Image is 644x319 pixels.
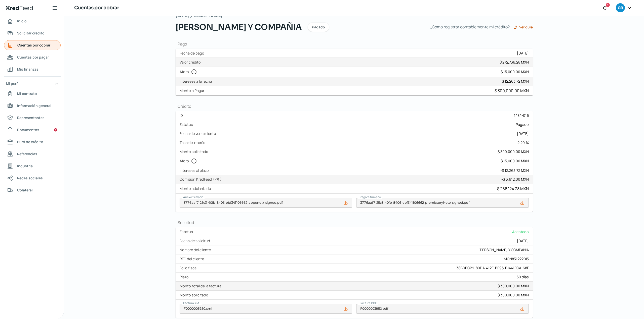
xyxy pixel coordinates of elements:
[180,168,211,173] label: Intereses al plazo
[180,158,199,164] label: Aforo
[4,16,61,26] a: Inicio
[17,102,51,109] span: Información general
[176,220,533,225] h1: Solicitud
[517,51,529,56] div: [DATE]
[213,177,222,181] span: ( 2 % )
[17,187,33,193] span: Colateral
[17,18,27,24] span: Inicio
[180,88,206,93] label: Monto a Pagar
[516,275,529,279] div: 60 días
[430,23,510,31] span: ¿Cómo registrar contablemente mi crédito?
[74,4,119,12] h1: Cuentas por cobrar
[4,101,61,111] a: Información general
[517,238,529,243] div: [DATE]
[4,89,61,99] a: Mi contrato
[180,60,203,65] label: Valor crédito
[180,113,185,118] label: ID
[312,25,325,29] span: Pagado
[499,158,529,163] div: - $ 15,000.00 MXN
[4,149,61,159] a: Referencias
[180,51,206,56] label: Fecha de pago
[183,195,203,199] span: Anexo firmado
[17,127,39,133] span: Documentos
[478,247,529,252] div: [PERSON_NAME] Y COMPAÑIA
[180,256,206,261] label: RFC del cliente
[17,163,33,169] span: Industria
[4,137,61,147] a: Buró de crédito
[495,88,529,93] div: $ 300,000.00 MXN
[4,125,61,135] a: Documentos
[497,186,529,191] div: $ 266,124.28 MXN
[180,149,210,154] label: Monto solicitado
[498,284,529,288] div: $ 300,000.00 MXN
[512,229,529,234] span: Aceptado
[500,168,529,173] div: - $ 12,263.72 MXN
[6,80,20,87] span: Mi perfil
[180,140,207,145] label: Tasa de interés
[4,113,61,123] a: Representantes
[4,161,61,171] a: Industria
[180,238,212,243] label: Fecha de solicitud
[4,28,61,38] a: Solicitar crédito
[501,177,529,182] div: - $ 6,612.00 MXN
[17,54,49,60] span: Cuentas por pagar
[180,122,195,127] label: Estatus
[4,185,61,195] a: Colateral
[514,113,529,118] div: 1484-015
[176,21,302,33] span: [PERSON_NAME] Y COMPAÑIA
[17,139,43,145] span: Buró de crédito
[17,175,43,181] span: Redes sociales
[180,284,223,288] label: Monto total de la factura
[17,30,45,36] span: Solicitar crédito
[360,301,377,305] span: Factura PDF
[180,275,191,279] label: Plazo
[607,3,608,7] span: 1
[360,195,381,199] span: Pagaré firmado
[17,42,50,48] span: Cuentas por cobrar
[180,186,213,191] label: Monto adelantado
[501,69,529,74] div: $ 15,000.00 MXN
[180,247,213,252] label: Nombre del cliente
[183,301,200,305] span: Factura XML
[180,79,214,84] label: Intereses a la fecha
[516,122,529,127] span: Pagado
[504,256,529,261] div: MON831222DI5
[176,41,533,47] h1: Pago
[17,115,45,121] span: Representantes
[4,64,61,74] a: Mis finanzas
[4,173,61,183] a: Redes sociales
[180,131,218,136] label: Fecha de vencimiento
[498,149,529,154] div: $ 300,000.00 MXN
[502,79,529,84] div: $ 12,263.72 MXN
[517,140,529,145] div: 2.20 %
[17,90,37,97] span: Mi contrato
[180,293,210,297] label: Monto solicitado
[618,5,623,11] span: GR
[4,52,61,62] a: Cuentas por pagar
[180,69,199,75] label: Aforo
[180,265,199,270] label: Folio fiscal
[4,40,61,50] a: Cuentas por cobrar
[519,25,533,29] span: Ver guía
[180,229,195,234] label: Estatus
[17,66,38,72] span: Mis finanzas
[17,151,37,157] span: Referencias
[500,60,529,65] div: $ 272,736.28 MXN
[513,25,533,29] a: Ver guía
[456,265,529,270] div: 38BDBC29-80DA-412E-BE95-B1441ECA168F
[176,103,533,109] h1: Crédito
[498,293,529,297] div: $ 300,000.00 MXN
[180,177,224,182] label: Comisión KredFeed
[517,131,529,136] div: [DATE]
